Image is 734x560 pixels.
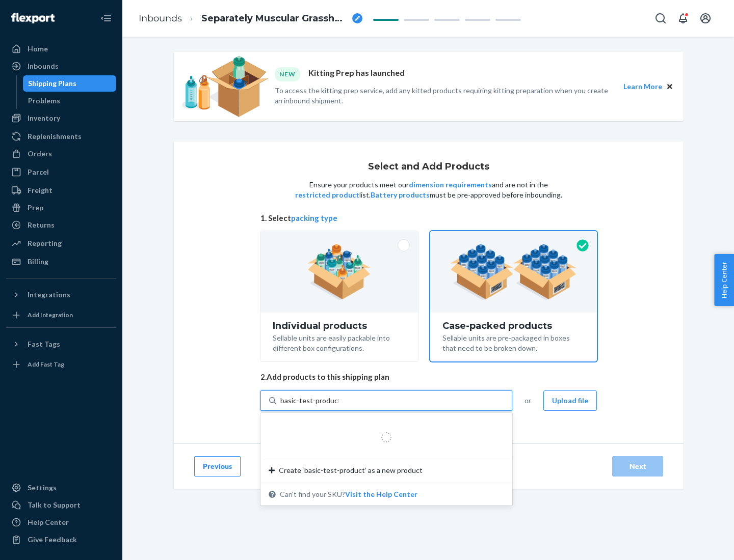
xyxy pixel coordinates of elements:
[664,81,675,92] button: Close
[6,182,116,199] a: Freight
[139,13,182,24] a: Inbounds
[623,81,662,92] button: Learn More
[307,244,371,300] img: individual-pack.facf35554cb0f1810c75b2bd6df2d64e.png
[6,200,116,216] a: Prep
[345,489,417,499] button: Create ‘basic-test-product’ as a new productCan't find your SKU?
[714,254,734,306] button: Help Center
[280,489,417,499] span: Can't find your SKU?
[543,390,597,411] button: Upload file
[28,220,55,230] div: Returns
[6,58,116,74] a: Inbounds
[280,396,339,406] input: Create ‘basic-test-product’ as a new productCan't find your SKU?Visit the Help Center
[371,190,430,200] button: Battery products
[6,336,116,352] button: Fast Tags
[28,78,76,89] div: Shipping Plans
[275,86,614,106] p: To access the kitting prep service, add any kitted products requiring kitting preparation when yo...
[23,75,117,92] a: Shipping Plans
[28,113,60,123] div: Inventory
[260,213,597,223] span: 1. Select
[279,465,423,475] span: Create ‘basic-test-product’ as a new product
[28,167,49,177] div: Parcel
[28,360,64,369] div: Add Fast Tag
[6,254,116,270] a: Billing
[28,535,77,545] div: Give Feedback
[6,146,116,162] a: Orders
[260,372,597,382] span: 2. Add products to this shipping plan
[28,257,48,267] div: Billing
[673,8,693,29] button: Open notifications
[6,356,116,373] a: Add Fast Tag
[28,61,59,71] div: Inbounds
[201,12,348,25] span: Separately Muscular Grasshopper
[28,500,81,510] div: Talk to Support
[450,244,577,300] img: case-pack.59cecea509d18c883b923b81aeac6d0b.png
[28,185,53,195] div: Freight
[6,217,116,233] a: Returns
[6,480,116,496] a: Settings
[6,307,116,323] a: Add Integration
[28,517,69,527] div: Help Center
[6,128,116,145] a: Replenishments
[28,290,70,300] div: Integrations
[442,331,585,353] div: Sellable units are pre-packaged in boxes that need to be broken down.
[368,162,489,172] h1: Select and Add Products
[6,497,116,513] a: Talk to Support
[28,311,73,319] div: Add Integration
[273,331,406,353] div: Sellable units are easily packable into different box configurations.
[6,287,116,303] button: Integrations
[11,13,55,23] img: Flexport logo
[96,8,116,29] button: Close Navigation
[308,67,405,81] p: Kitting Prep has launched
[295,190,359,200] button: restricted product
[612,456,663,477] button: Next
[6,514,116,530] a: Help Center
[28,203,43,213] div: Prep
[6,164,116,180] a: Parcel
[273,321,406,331] div: Individual products
[695,8,716,29] button: Open account menu
[28,483,57,493] div: Settings
[28,238,62,248] div: Reporting
[6,531,116,548] button: Give Feedback
[28,96,60,106] div: Problems
[130,4,371,34] ol: breadcrumbs
[294,180,563,200] p: Ensure your products meet our and are not in the list. must be pre-approved before inbounding.
[621,461,654,471] div: Next
[291,213,337,223] button: packing type
[23,93,117,109] a: Problems
[28,131,82,142] div: Replenishments
[650,8,671,29] button: Open Search Box
[442,321,585,331] div: Case-packed products
[28,149,52,159] div: Orders
[6,110,116,126] a: Inventory
[275,67,300,81] div: NEW
[525,396,531,406] span: or
[194,456,241,477] button: Previous
[6,235,116,251] a: Reporting
[6,41,116,57] a: Home
[28,339,60,349] div: Fast Tags
[28,44,48,54] div: Home
[409,180,492,190] button: dimension requirements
